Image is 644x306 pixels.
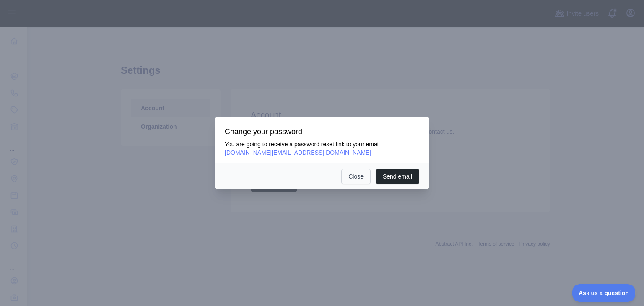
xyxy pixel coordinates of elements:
[376,169,419,184] button: Send email
[225,127,419,137] h3: Change your password
[572,284,636,302] iframe: Toggle Customer Support
[225,149,371,156] span: [DOMAIN_NAME][EMAIL_ADDRESS][DOMAIN_NAME]
[341,169,371,184] button: Close
[225,140,419,157] p: You are going to receive a password reset link to your email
